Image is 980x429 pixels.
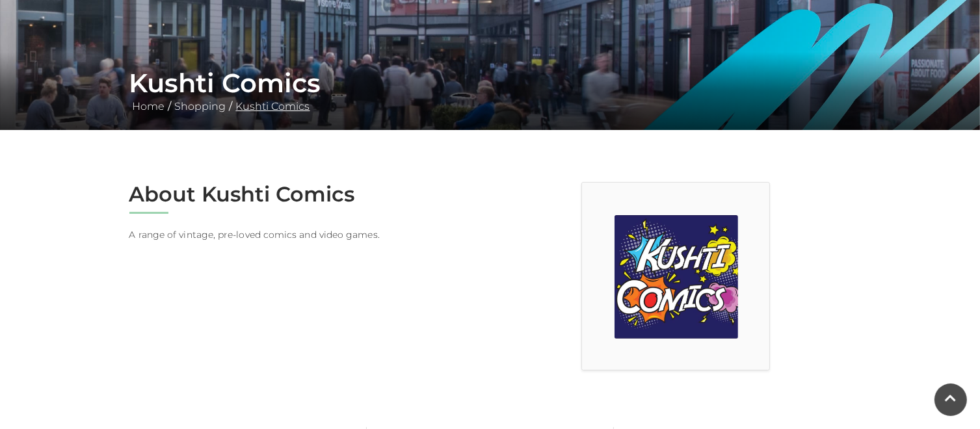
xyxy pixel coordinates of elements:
[233,100,313,112] a: Kushti Comics
[129,182,481,207] h2: About Kushti Comics
[129,227,481,242] p: A range of vintage, pre-loved comics and video games.
[120,68,861,114] div: / /
[129,68,851,99] h1: Kushti Comics
[172,100,230,112] a: Shopping
[129,100,168,112] a: Home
